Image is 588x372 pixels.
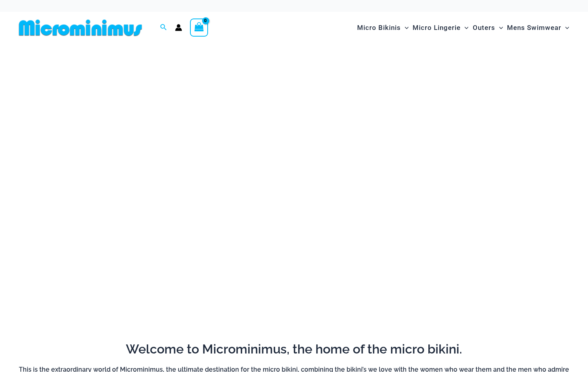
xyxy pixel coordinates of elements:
a: Account icon link [175,24,182,31]
a: View Shopping Cart, empty [190,19,208,37]
span: Menu Toggle [461,18,468,38]
img: MM SHOP LOGO FLAT [16,19,145,37]
span: Menu Toggle [401,18,409,38]
span: Menu Toggle [561,18,569,38]
a: Micro BikinisMenu ToggleMenu Toggle [355,16,411,40]
a: Search icon link [160,23,167,33]
a: OutersMenu ToggleMenu Toggle [471,16,505,40]
span: Outers [473,18,495,38]
a: Micro LingerieMenu ToggleMenu Toggle [411,16,470,40]
a: Mens SwimwearMenu ToggleMenu Toggle [505,16,571,40]
span: Mens Swimwear [507,18,561,38]
span: Micro Lingerie [413,18,461,38]
h2: Welcome to Microminimus, the home of the micro bikini. [16,341,572,357]
span: Micro Bikinis [357,18,401,38]
span: Menu Toggle [495,18,503,38]
nav: Site Navigation [354,15,572,41]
